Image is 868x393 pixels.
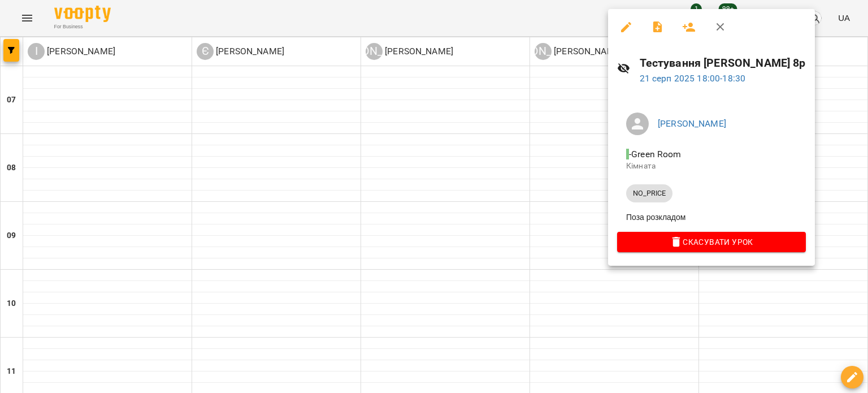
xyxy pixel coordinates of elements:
span: - Green Room [626,149,684,159]
h6: Тестування [PERSON_NAME] 8р [640,54,806,72]
p: Кімната [626,161,797,172]
span: NO_PRICE [626,188,672,198]
a: 21 серп 2025 18:00-18:30 [640,73,746,84]
a: [PERSON_NAME] [658,118,726,129]
span: Скасувати Урок [626,235,797,249]
li: Поза розкладом [617,207,806,227]
button: Скасувати Урок [617,232,806,252]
